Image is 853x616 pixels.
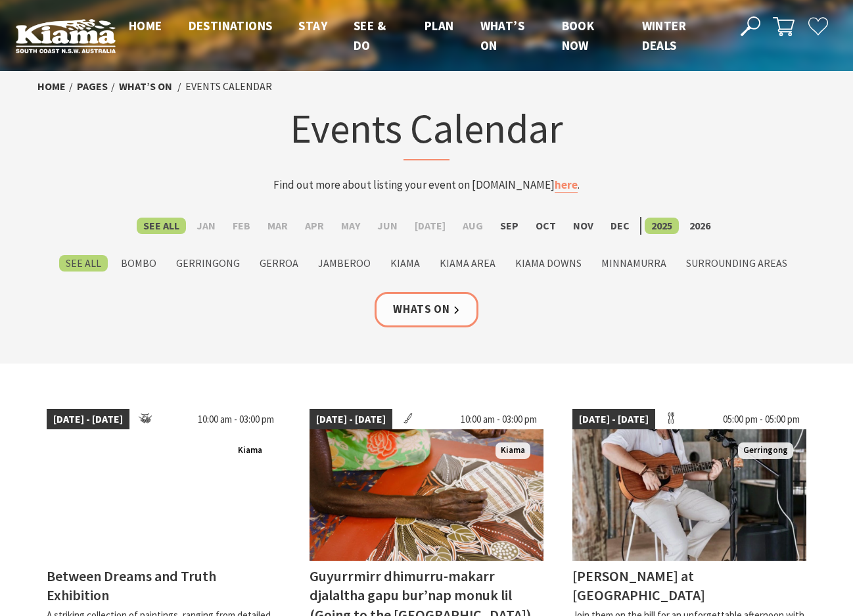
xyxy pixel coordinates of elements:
span: [DATE] - [DATE] [310,409,392,430]
span: Gerringong [738,442,793,459]
a: Pages [77,80,108,93]
label: Feb [226,218,257,234]
img: Aboriginal artist Joy Borruwa sitting on the floor painting [310,429,543,561]
label: May [334,218,367,234]
img: Tayvin Martins [572,429,806,561]
label: 2026 [683,218,717,234]
a: Home [37,80,66,93]
label: [DATE] [408,218,452,234]
label: Gerringong [170,255,246,272]
label: Minnamurra [595,255,673,272]
label: Surrounding Areas [680,255,794,272]
span: Plan [425,18,454,34]
span: Kiama [496,442,530,459]
p: Find out more about listing your event on [DOMAIN_NAME] . [169,176,684,194]
span: What’s On [480,18,524,53]
span: Stay [298,18,327,34]
img: Kiama Logo [16,18,116,53]
h4: [PERSON_NAME] at [GEOGRAPHIC_DATA] [572,567,705,604]
span: 10:00 am - 03:00 pm [191,409,281,430]
label: Kiama Downs [509,255,588,272]
label: Kiama [384,255,426,272]
span: [DATE] - [DATE] [47,409,129,430]
a: here [555,178,578,193]
a: Whats On [375,292,478,327]
label: Aug [456,218,490,234]
label: Bombo [114,255,163,272]
label: Nov [566,218,600,234]
h4: Between Dreams and Truth Exhibition [47,567,216,604]
span: Home [129,18,162,34]
span: See & Do [354,18,386,53]
label: See All [137,218,186,234]
label: Jamberoo [311,255,377,272]
label: Apr [298,218,331,234]
span: 05:00 pm - 05:00 pm [716,409,806,430]
label: Jan [190,218,222,234]
span: Book now [562,18,595,53]
span: Winter Deals [642,18,686,53]
span: [DATE] - [DATE] [572,409,655,430]
label: See All [59,255,108,272]
label: Dec [604,218,636,234]
label: Jun [371,218,404,234]
label: Gerroa [253,255,305,272]
a: What’s On [119,80,172,93]
span: Destinations [189,18,273,34]
label: Oct [529,218,563,234]
nav: Main Menu [116,16,726,56]
label: 2025 [645,218,679,234]
label: Kiama Area [433,255,502,272]
label: Mar [261,218,294,234]
li: Events Calendar [185,78,272,95]
span: 10:00 am - 03:00 pm [454,409,543,430]
h1: Events Calendar [169,102,684,160]
span: Kiama [233,442,267,459]
label: Sep [494,218,525,234]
